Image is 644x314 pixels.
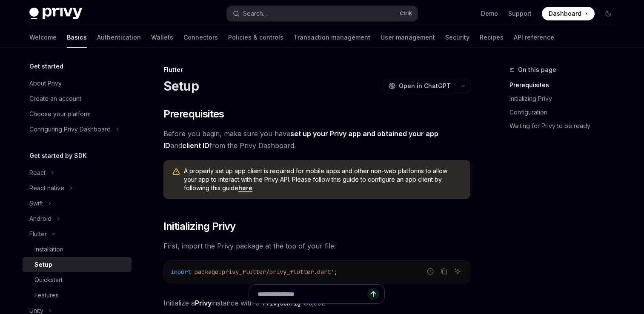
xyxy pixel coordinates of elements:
[227,6,418,21] button: Open search
[29,124,111,134] div: Configuring Privy Dashboard
[400,10,412,17] span: Ctrl K
[23,211,132,226] button: Toggle Android section
[425,266,436,277] button: Report incorrect code
[29,229,47,239] div: Flutter
[29,94,81,104] div: Create an account
[509,106,622,119] a: Configuration
[172,168,180,176] svg: Warning
[29,78,62,88] div: About Privy
[183,27,218,48] a: Connectors
[163,240,470,252] span: First, import the Privy package at the top of your file:
[383,79,456,93] button: Open in ChatGPT
[29,27,57,48] a: Welcome
[508,9,532,18] a: Support
[23,272,132,288] a: Quickstart
[549,9,581,18] span: Dashboard
[334,268,338,276] span: ;
[399,82,451,90] span: Open in ChatGPT
[542,7,595,20] a: Dashboard
[238,184,252,192] a: here
[29,61,63,71] h5: Get started
[258,285,367,303] input: Ask a question...
[182,141,209,150] a: client ID
[171,268,191,276] span: import
[191,268,334,276] span: 'package:privy_flutter/privy_flutter.dart'
[67,27,87,48] a: Basics
[23,165,132,180] button: Toggle React section
[509,78,622,92] a: Prerequisites
[23,180,132,196] button: Toggle React native section
[509,119,622,133] a: Waiting for Privy to be ready
[367,288,379,300] button: Send message
[23,226,132,242] button: Toggle Flutter section
[29,151,87,161] h5: Get started by SDK
[452,266,463,277] button: Ask AI
[243,9,267,19] div: Search...
[163,78,199,94] h1: Setup
[163,107,224,121] span: Prerequisites
[23,122,132,137] button: Toggle Configuring Privy Dashboard section
[29,198,43,208] div: Swift
[518,65,556,75] span: On this page
[23,242,132,257] a: Installation
[23,288,132,303] a: Features
[34,260,52,270] div: Setup
[445,27,469,48] a: Security
[601,7,615,20] button: Toggle dark mode
[228,27,283,48] a: Policies & controls
[97,27,141,48] a: Authentication
[34,275,63,285] div: Quickstart
[381,27,435,48] a: User management
[163,128,470,151] span: Before you begin, make sure you have and from the Privy Dashboard.
[514,27,554,48] a: API reference
[29,183,64,193] div: React native
[29,168,46,178] div: React
[438,266,449,277] button: Copy the contents from the code block
[23,257,132,272] a: Setup
[480,27,504,48] a: Recipes
[29,8,82,20] img: dark logo
[163,129,438,150] a: set up your Privy app and obtained your app ID
[294,27,370,48] a: Transaction management
[163,220,236,233] span: Initializing Privy
[23,106,132,122] a: Choose your platform
[184,167,462,192] span: A properly set up app client is required for mobile apps and other non-web platforms to allow you...
[34,290,59,300] div: Features
[509,92,622,106] a: Initializing Privy
[481,9,498,18] a: Demo
[23,91,132,106] a: Create an account
[29,214,52,224] div: Android
[151,27,173,48] a: Wallets
[29,109,91,119] div: Choose your platform
[23,76,132,91] a: About Privy
[34,244,63,254] div: Installation
[23,196,132,211] button: Toggle Swift section
[163,66,470,74] div: Flutter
